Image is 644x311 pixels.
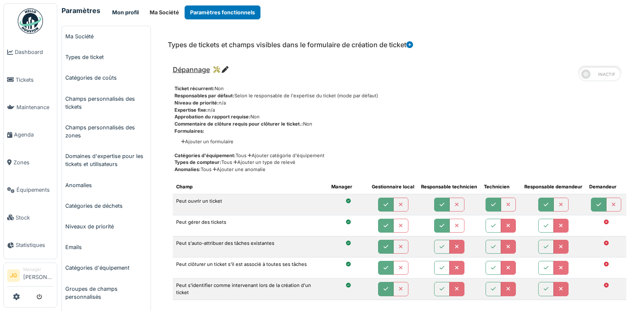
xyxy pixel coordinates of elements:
[174,99,626,107] div: n/a
[185,5,260,19] button: Paramètres fonctionnels
[174,159,221,165] span: Types de compteur:
[23,266,54,284] li: [PERSON_NAME]
[586,180,626,194] th: Demandeur
[173,194,328,215] td: Peut ouvrir un ticket
[173,215,328,236] td: Peut gérer des tickets
[62,196,150,216] a: Catégories de déchets
[62,216,150,237] a: Niveaux de priorité
[62,26,150,47] a: Ma Société
[4,231,57,259] a: Statistiques
[181,138,233,145] a: Ajouter un formulaire
[62,279,150,307] a: Groupes de champs personnalisés
[62,7,100,15] h6: Paramètres
[168,41,413,49] h6: Types de tickets et champs visibles dans le formulaire de création de ticket
[174,85,626,92] div: Non
[4,204,57,231] a: Stock
[418,180,480,194] th: Responsable technicien
[62,117,150,146] a: Champs personnalisés des zones
[62,175,150,196] a: Anomalies
[18,8,43,34] img: Badge_color-CXgf-gQk.svg
[7,269,20,282] li: JG
[174,107,626,114] div: n/a
[107,5,144,19] button: Mon profil
[23,266,54,273] div: Manager
[174,159,626,166] div: Tous
[15,48,54,56] span: Dashboard
[4,121,57,148] a: Agenda
[16,76,54,84] span: Tickets
[16,214,54,222] span: Stock
[62,257,150,278] a: Catégories d'équipement
[212,166,266,172] a: Ajouter une anomalie
[328,180,368,194] th: Manager
[174,100,219,106] span: Niveau de priorité:
[174,92,626,99] div: Selon le responsable de l'expertise du ticket (mode par défaut)
[62,146,150,174] a: Domaines d'expertise pour les tickets et utilisateurs
[7,266,54,287] a: JG Manager[PERSON_NAME]
[174,152,626,159] div: Tous
[16,103,54,111] span: Maintenance
[232,159,295,165] a: Ajouter un type de relevé
[521,180,586,194] th: Responsable demandeur
[174,121,626,128] div: Non
[480,180,521,194] th: Technicien
[62,47,150,67] a: Types de ticket
[173,279,328,300] td: Peut s'identifier comme intervenant lors de la création d'un ticket
[174,166,626,173] div: Tous
[16,186,54,194] span: Équipements
[174,107,208,113] span: Expertise fixe:
[4,66,57,93] a: Tickets
[368,180,418,194] th: Gestionnaire local
[4,38,57,66] a: Dashboard
[173,65,210,74] span: Dépannage
[174,114,250,120] span: Approbation du rapport requise:
[174,121,303,127] span: Commentaire de clôture requis pour clôturer le ticket.:
[247,153,325,158] a: Ajouter catégorie d'équipement
[173,236,328,257] td: Peut s'auto-attribuer des tâches existantes
[174,93,234,99] span: Responsables par défaut:
[62,88,150,117] a: Champs personnalisés des tickets
[173,257,328,279] td: Peut clôturer un ticket s'il est associé à toutes ses tâches
[174,166,201,172] span: Anomalies:
[174,128,204,134] span: Formulaires:
[13,158,54,166] span: Zones
[16,241,54,249] span: Statistiques
[62,67,150,88] a: Catégories de coûts
[174,86,215,91] span: Ticket récurrent:
[174,113,626,121] div: Non
[174,153,236,158] span: Catégories d'équipement:
[4,94,57,121] a: Maintenance
[62,237,150,257] a: Emails
[4,149,57,176] a: Zones
[144,5,185,19] button: Ma Société
[173,180,328,194] th: Champ
[4,176,57,204] a: Équipements
[14,131,54,139] span: Agenda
